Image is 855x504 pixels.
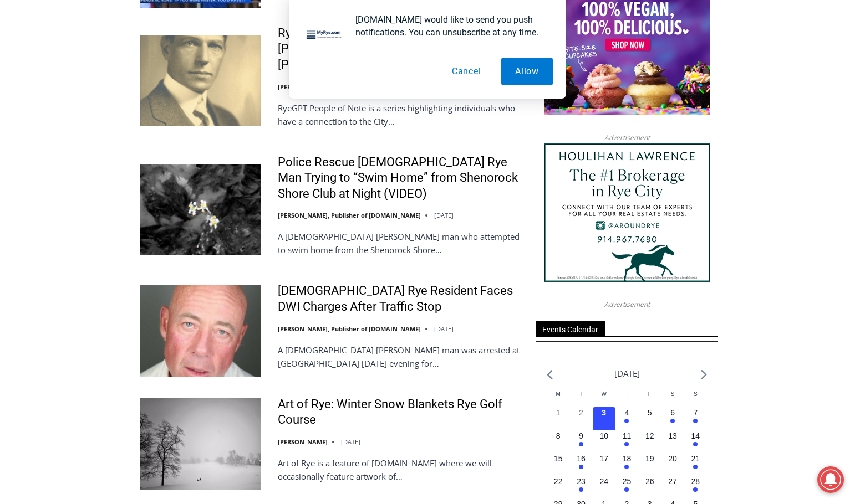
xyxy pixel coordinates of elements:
button: 12 [638,430,661,453]
div: Monday [547,390,569,407]
time: 13 [668,431,677,440]
button: Cancel [438,58,495,85]
time: [DATE] [341,438,360,446]
li: [DATE] [614,366,640,381]
em: Has events [624,487,629,492]
div: Thursday [615,390,638,407]
p: Art of Rye is a feature of [DOMAIN_NAME] where we will occasionally feature artwork of… [278,456,521,483]
a: [PERSON_NAME] [278,438,328,446]
span: T [625,391,628,397]
em: Has events [670,419,675,423]
time: 5 [648,408,652,417]
time: 15 [554,454,563,463]
time: 17 [599,454,608,463]
div: "I learned about the history of a place I’d honestly never considered even as a resident of [GEOG... [280,1,524,107]
button: 15 [547,453,569,476]
span: Advertisement [593,299,661,310]
a: Art of Rye: Winter Snow Blankets Rye Golf Course [278,397,521,428]
div: Tuesday [569,390,592,407]
button: 25 Has events [615,476,638,498]
time: 8 [556,431,561,440]
button: 4 Has events [615,407,638,430]
button: 2 [569,407,592,430]
button: 10 [593,430,615,453]
button: 7 Has events [684,407,707,430]
time: 9 [579,431,583,440]
time: 1 [556,408,561,417]
div: Sunday [684,390,707,407]
a: [PERSON_NAME], Publisher of [DOMAIN_NAME] [278,325,421,333]
span: Advertisement [593,132,661,143]
a: Police Rescue [DEMOGRAPHIC_DATA] Rye Man Trying to “Swim Home” from Shenorock Shore Club at Night... [278,155,521,202]
span: F [648,391,652,397]
div: Located at [STREET_ADDRESS][PERSON_NAME] [114,69,163,132]
time: 24 [599,477,608,486]
em: Has events [624,442,629,446]
button: 23 Has events [569,476,592,498]
span: Events Calendar [536,321,605,336]
time: 14 [691,431,700,440]
a: Open Tues. - Sun. [PHONE_NUMBER] [1,111,111,138]
div: [DOMAIN_NAME] would like to send you push notifications. You can unsubscribe at any time. [347,13,553,39]
button: 27 [661,476,684,498]
time: 10 [599,431,608,440]
button: 28 Has events [684,476,707,498]
time: 16 [577,454,586,463]
button: 24 [593,476,615,498]
button: 9 Has events [569,430,592,453]
span: M [556,391,560,397]
button: 20 [661,453,684,476]
time: 3 [602,408,606,417]
time: 20 [668,454,677,463]
time: 6 [670,408,675,417]
button: 5 [638,407,661,430]
time: [DATE] [434,325,454,333]
img: Police Rescue 51 Year Old Rye Man Trying to “Swim Home” from Shenorock Shore Club at Night (VIDEO) [140,164,261,255]
img: Houlihan Lawrence The #1 Brokerage in Rye City [544,143,710,282]
time: 21 [691,454,700,463]
time: 11 [623,431,632,440]
a: Previous month [547,369,553,380]
time: 26 [645,477,654,486]
img: 56-Year-Old Rye Resident Faces DWI Charges After Traffic Stop [140,285,261,376]
em: Has events [693,419,698,423]
span: S [694,391,698,397]
span: T [579,391,583,397]
p: A [DEMOGRAPHIC_DATA] [PERSON_NAME] man was arrested at [GEOGRAPHIC_DATA] [DATE] evening for… [278,343,521,370]
button: 6 Has events [661,407,684,430]
button: 21 Has events [684,453,707,476]
button: 14 Has events [684,430,707,453]
p: RyeGPT People of Note is a series highlighting individuals who have a connection to the City… [278,101,521,128]
button: 3 [593,407,615,430]
button: 18 Has events [615,453,638,476]
a: [DEMOGRAPHIC_DATA] Rye Resident Faces DWI Charges After Traffic Stop [278,283,521,315]
time: 23 [577,477,586,486]
time: 12 [645,431,654,440]
time: 18 [623,454,632,463]
time: 19 [645,454,654,463]
em: Has events [579,487,583,492]
time: [DATE] [434,211,454,219]
em: Has events [693,442,698,446]
time: 25 [623,477,632,486]
span: Intern @ [DOMAIN_NAME] [290,110,514,135]
img: notification icon [302,13,347,58]
button: Allow [501,58,553,85]
a: Next month [701,369,707,380]
time: 28 [691,477,700,486]
div: Wednesday [593,390,615,407]
time: 2 [579,408,583,417]
div: Friday [638,390,661,407]
a: Intern @ [DOMAIN_NAME] [267,107,537,138]
em: Has events [579,465,583,469]
div: Saturday [661,390,684,407]
button: 1 [547,407,569,430]
button: 8 [547,430,569,453]
time: 4 [625,408,629,417]
button: 22 [547,476,569,498]
button: 17 [593,453,615,476]
p: A [DEMOGRAPHIC_DATA] [PERSON_NAME] man who attempted to swim home from the Shenorock Shore… [278,230,521,256]
span: S [671,391,675,397]
button: 19 [638,453,661,476]
img: Art of Rye: Winter Snow Blankets Rye Golf Course [140,398,261,489]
